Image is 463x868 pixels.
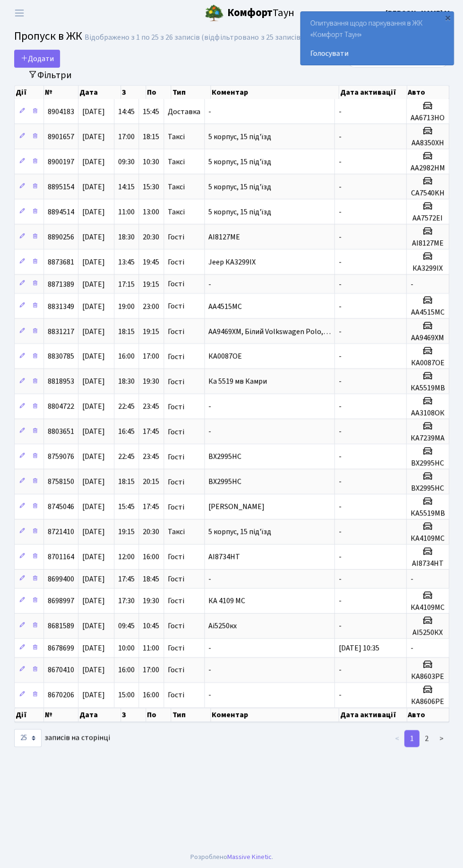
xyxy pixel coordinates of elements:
[168,428,184,435] span: Гості
[208,642,211,653] span: -
[44,86,78,99] th: №
[168,596,184,604] span: Гості
[227,5,273,20] b: Комфорт
[143,301,159,311] span: 23:00
[15,707,44,721] th: Дії
[48,401,74,412] span: 8804722
[410,408,445,417] h5: АА3108ОК
[443,13,452,22] div: ×
[82,232,105,242] span: [DATE]
[338,351,341,361] span: -
[118,257,135,267] span: 13:45
[48,157,74,167] span: 8900197
[338,689,341,700] span: -
[168,352,184,360] span: Гості
[168,108,200,115] span: Доставка
[168,403,184,410] span: Гості
[118,501,135,512] span: 15:45
[168,666,184,673] span: Гості
[208,573,211,584] span: -
[118,595,135,605] span: 17:30
[338,526,341,536] span: -
[410,458,445,467] h5: ВХ2995НС
[208,501,265,512] span: [PERSON_NAME]
[410,264,445,273] h5: КА3299ІХ
[118,573,135,584] span: 17:45
[208,595,245,605] span: КА 4109 МС
[143,106,159,117] span: 15:45
[168,258,184,266] span: Гості
[338,620,341,631] span: -
[20,53,54,64] span: Додати
[44,707,78,721] th: №
[338,595,341,605] span: -
[338,326,341,336] span: -
[338,451,341,462] span: -
[48,257,74,267] span: 8873681
[82,551,105,561] span: [DATE]
[338,476,341,487] span: -
[118,207,135,217] span: 11:00
[168,478,184,485] span: Гості
[338,551,341,561] span: -
[143,351,159,361] span: 17:00
[82,501,105,512] span: [DATE]
[48,664,74,675] span: 8670410
[14,50,60,68] a: Додати
[82,426,105,437] span: [DATE]
[14,728,42,746] select: записів на сторінці
[118,451,135,462] span: 22:45
[410,358,445,367] h5: КА0087ОЕ
[338,106,341,117] span: -
[143,451,159,462] span: 23:45
[143,376,159,386] span: 19:30
[338,376,341,386] span: -
[48,351,74,361] span: 8830785
[82,595,105,605] span: [DATE]
[410,603,445,612] h5: КА4109МС
[168,644,184,651] span: Гості
[82,642,105,653] span: [DATE]
[338,207,341,217] span: -
[410,383,445,392] h5: КА5519МВ
[82,351,105,361] span: [DATE]
[143,526,159,536] span: 20:30
[48,106,74,117] span: 8904183
[143,595,159,605] span: 19:30
[118,620,135,631] span: 09:45
[338,401,341,412] span: -
[208,182,271,192] span: 5 корпус, 15 під'їзд
[15,86,44,99] th: Дії
[211,707,339,721] th: Коментар
[143,501,159,512] span: 17:45
[48,301,74,311] span: 8831349
[338,501,341,512] span: -
[338,257,341,267] span: -
[168,302,184,310] span: Гості
[168,208,185,216] span: Таксі
[82,301,105,311] span: [DATE]
[208,157,271,167] span: 5 корпус, 15 під'їзд
[14,728,110,746] label: записів на сторінці
[48,232,74,242] span: 8890256
[433,729,449,746] a: >
[208,326,330,336] span: AA9469XM, Білий Volkswagen Polo,…
[48,426,74,437] span: 8803651
[168,158,185,166] span: Таксі
[208,376,267,386] span: Ка 5519 мв Камри
[48,501,74,512] span: 8745046
[22,68,78,82] button: Переключити фільтри
[168,503,184,510] span: Гості
[143,664,159,675] span: 17:00
[118,157,135,167] span: 09:30
[338,132,341,142] span: -
[385,8,452,19] a: [PERSON_NAME] М.
[118,689,135,700] span: 15:00
[190,851,273,861] div: Розроблено .
[410,239,445,248] h5: АІ8127МЕ
[171,86,210,99] th: Тип
[310,48,444,59] a: Голосувати
[168,453,184,460] span: Гості
[48,207,74,217] span: 8894514
[48,451,74,462] span: 8759076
